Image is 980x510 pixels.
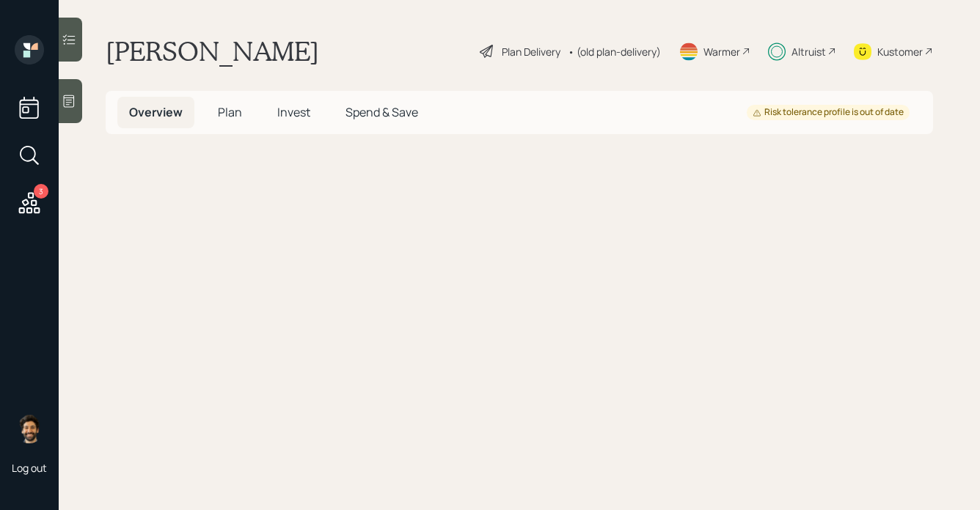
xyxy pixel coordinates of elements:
img: eric-schwartz-headshot.png [15,414,44,443]
span: Overview [129,104,183,120]
div: • (old plan-delivery) [568,44,661,59]
div: Risk tolerance profile is out of date [753,106,904,119]
div: 3 [34,184,48,199]
div: Plan Delivery [502,44,560,59]
span: Invest [277,104,310,120]
div: Warmer [703,44,740,59]
span: Plan [218,104,242,120]
div: Altruist [791,44,826,59]
div: Log out [12,461,47,475]
h1: [PERSON_NAME] [106,35,319,67]
div: Kustomer [877,44,923,59]
span: Spend & Save [345,104,418,120]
